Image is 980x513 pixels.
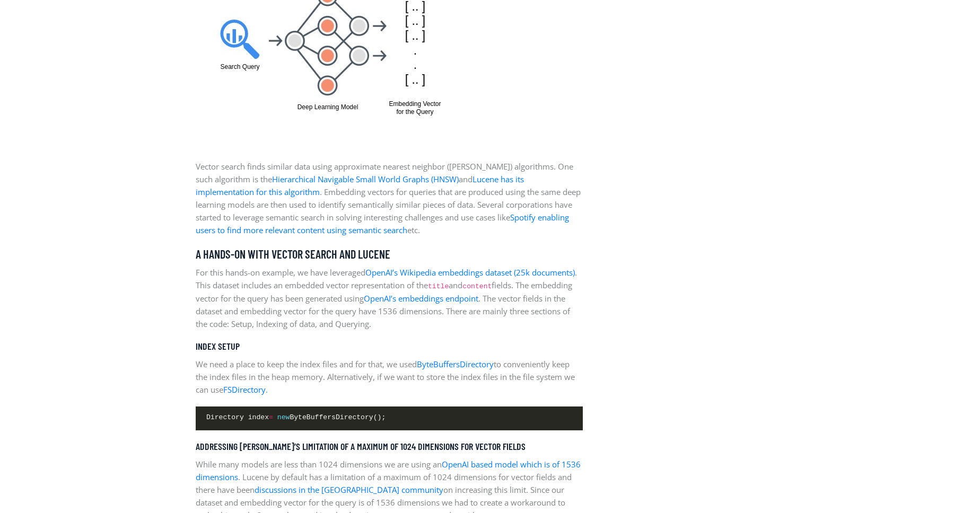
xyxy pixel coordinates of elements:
p: For this hands-on example, we have leveraged . This dataset includes an embedded vector represent... [196,266,583,330]
a: discussions in the [GEOGRAPHIC_DATA] community [255,484,443,495]
code: title [428,282,449,290]
p: Vector search finds similar data using approximate nearest neighbor ([PERSON_NAME]) algorithms. O... [196,160,583,236]
h5: Index Setup [196,341,583,352]
h4: A Hands-on with Vector Search and Lucene [196,247,583,261]
a: ByteBuffersDirectory [417,359,494,369]
a: OpenAI’s Wikipedia embeddings dataset (25k documents) [365,267,575,278]
span: Directory index ByteBuffersDirectory(); [206,412,386,423]
a: OpenAI’s embeddings endpoint [364,293,478,304]
code: content [462,282,492,290]
a: Hierarchical Navigable Small World Graphs (HNSW) [272,174,459,184]
a: OpenAI based model which is of 1536 dimensions [196,459,581,482]
span: new [277,413,290,421]
h5: Addressing [PERSON_NAME]’s limitation of a maximum of 1024 dimensions for vector fields [196,441,583,453]
p: We need a place to keep the index files and for that, we used to conveniently keep the index file... [196,358,583,396]
span: = [269,413,273,421]
a: FSDirectory [223,384,266,395]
